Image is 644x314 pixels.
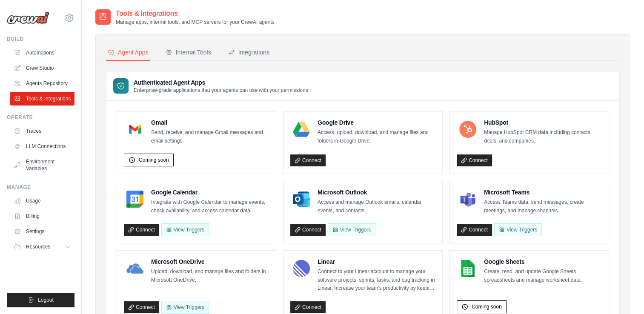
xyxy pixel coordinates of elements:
[7,184,74,191] div: Manage
[151,128,269,145] p: Send, receive, and manage Gmail messages and email settings.
[10,124,74,138] a: Traces
[166,48,211,57] div: Internal Tools
[7,114,74,121] div: Operate
[108,48,149,57] div: Agent Apps
[116,19,275,26] p: Manage apps, internal tools, and MCP servers for your CrewAI agents
[226,45,271,61] button: Integrations
[7,293,74,307] button: Logout
[161,223,209,236] button: View Triggers
[318,257,435,266] h4: Linear
[151,257,269,266] h4: Microsoft OneDrive
[484,118,602,127] h4: HubSpot
[7,36,74,43] div: Build
[161,301,209,314] : View Triggers
[459,191,476,208] img: Microsoft Teams Logo
[484,188,602,197] h4: Microsoft Teams
[134,87,308,94] p: Enterprise-grade applications that your agents can use with your permissions
[10,209,74,223] a: Billing
[151,268,269,284] p: Upload, download, and manage files and folders in Microsoft OneDrive.
[318,188,435,197] h4: Microsoft Outlook
[116,9,275,19] h2: Tools & Integrations
[318,128,435,145] p: Access, upload, download, and manage files and folders in Google Drive.
[484,198,602,215] p: Access Teams data, send messages, create meetings, and manage channels.
[151,188,269,197] h4: Google Calendar
[10,240,74,254] button: Resources
[10,77,74,90] a: Agents Repository
[164,45,213,61] button: Internal Tools
[318,118,435,127] h4: Google Drive
[126,121,143,138] img: Gmail Logo
[328,223,375,236] : View Triggers
[228,48,269,57] div: Integrations
[318,198,435,215] p: Access and manage Outlook emails, calendar events, and contacts.
[290,154,326,166] a: Connect
[10,225,74,238] a: Settings
[10,92,74,106] a: Tools & Integrations
[139,157,169,163] span: Coming soon
[459,121,476,138] img: HubSpot Logo
[290,301,326,313] a: Connect
[151,198,269,215] p: Integrate with Google Calendar to manage events, check availability, and access calendar data.
[106,45,150,61] button: Agent Apps
[10,194,74,208] a: Usage
[10,46,74,60] a: Automations
[494,223,542,236] : View Triggers
[126,260,143,277] img: Microsoft OneDrive Logo
[38,297,54,303] span: Logout
[10,61,74,75] a: Crew Studio
[10,140,74,153] a: LLM Connections
[459,260,476,277] img: Google Sheets Logo
[134,78,308,87] h3: Authenticated Agent Apps
[318,268,435,293] p: Connect to your Linear account to manage your software projects, sprints, tasks, and bug tracking...
[290,224,326,236] a: Connect
[457,154,492,166] a: Connect
[10,155,74,175] a: Environment Variables
[126,191,143,208] img: Google Calendar Logo
[472,303,502,310] span: Coming soon
[484,257,602,266] h4: Google Sheets
[293,260,310,277] img: Linear Logo
[7,11,49,24] img: Logo
[293,191,310,208] img: Microsoft Outlook Logo
[124,301,159,313] a: Connect
[26,243,50,250] span: Resources
[484,268,602,284] p: Create, read, and update Google Sheets spreadsheets and manage worksheet data.
[457,224,492,236] a: Connect
[293,121,310,138] img: Google Drive Logo
[151,118,269,127] h4: Gmail
[124,224,159,236] a: Connect
[484,128,602,145] p: Manage HubSpot CRM data including contacts, deals, and companies.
